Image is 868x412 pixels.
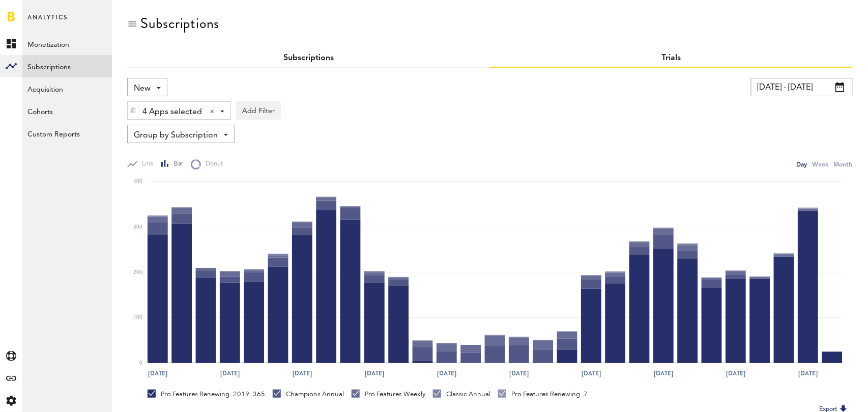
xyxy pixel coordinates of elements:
[148,390,265,399] div: Pro Features Renewing_2019_365
[834,159,853,170] div: Month
[293,369,312,378] text: [DATE]
[220,369,240,378] text: [DATE]
[139,361,142,366] text: 0
[27,11,68,33] span: Analytics
[134,127,218,144] span: Group by Subscription
[137,160,154,169] span: Line
[582,369,601,378] text: [DATE]
[662,54,681,62] a: Trials
[22,100,112,122] a: Cohorts
[142,103,202,121] span: 4 Apps selected
[273,390,344,399] div: Champions Annual
[498,390,588,399] div: Pro Features Renewing_7
[654,369,673,378] text: [DATE]
[352,390,425,399] div: Pro Features Weekly
[133,179,142,184] text: 400
[798,369,818,378] text: [DATE]
[509,369,529,378] text: [DATE]
[22,33,112,55] a: Monetization
[283,54,334,62] a: Subscriptions
[433,390,490,399] div: Classic Annual
[148,369,167,378] text: [DATE]
[133,225,142,230] text: 300
[22,122,112,145] a: Custom Reports
[797,159,807,170] div: Day
[236,101,281,120] button: Add Filter
[437,369,456,378] text: [DATE]
[726,369,745,378] text: [DATE]
[201,160,223,169] span: Donut
[813,159,829,170] div: Week
[133,315,142,320] text: 100
[21,7,58,16] span: Support
[22,55,112,77] a: Subscriptions
[140,15,219,32] div: Subscriptions
[130,107,136,114] img: trash_awesome_blue.svg
[365,369,384,378] text: [DATE]
[169,160,183,169] span: Bar
[128,102,139,119] div: Delete
[134,80,151,97] span: New
[22,77,112,100] a: Acquisition
[210,109,214,114] div: Clear
[133,270,142,275] text: 200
